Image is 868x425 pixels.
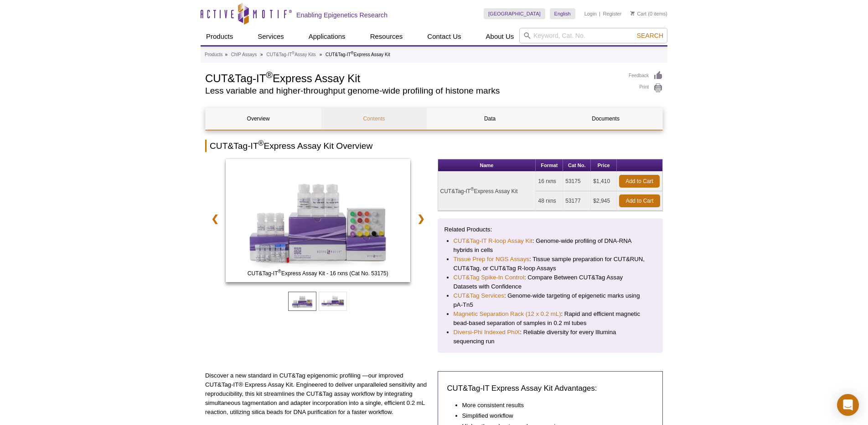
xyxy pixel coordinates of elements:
[519,28,667,43] input: Keyword, Cat. No.
[462,411,645,420] li: Simplified workflow
[296,11,387,19] h2: Enabling Epigenetics Research
[484,8,545,19] a: [GEOGRAPHIC_DATA]
[563,191,591,211] td: 53177
[437,108,542,130] a: Data
[422,28,466,45] a: Contact Us
[629,71,663,81] a: Feedback
[260,52,263,57] li: »
[454,255,647,273] li: : Tissue sample preparation for CUT&RUN, CUT&Tag, or CUT&Tag R-loop Assays
[258,139,264,147] sup: ®
[634,31,666,40] button: Search
[321,108,427,130] a: Contents
[563,172,591,191] td: 53175
[325,52,390,57] li: CUT&Tag-IT Express Assay Kit
[536,191,563,211] td: 48 rxns
[603,10,621,17] a: Register
[536,172,563,191] td: 16 rxns
[584,10,597,17] a: Login
[454,273,647,291] li: : Compare Between CUT&Tag Assay Datasets with Confidence
[231,51,257,59] a: ChIP Assays
[227,269,408,278] span: CUT&Tag-IT Express Assay Kit - 16 rxns (Cat No. 53175)
[553,108,658,130] a: Documents
[454,236,647,255] li: : Genome-wide profiling of DNA-RNA hybrids in cells
[205,71,620,84] h1: CUT&Tag-IT Express Assay Kit
[591,172,617,191] td: $1,410
[226,159,410,282] img: CUT&Tag-IT Express Assay Kit - 16 rxns
[470,187,474,192] sup: ®
[619,194,660,207] a: Add to Cart
[462,401,645,410] li: More consistent results
[205,51,222,59] a: Products
[205,140,663,152] h2: CUT&Tag-IT Express Assay Kit Overview
[837,394,859,416] div: Open Intercom Messenger
[266,51,315,59] a: CUT&Tag-IT®Assay Kits
[206,108,311,130] a: Overview
[599,8,600,19] li: |
[303,28,351,45] a: Applications
[447,383,654,394] h3: CUT&Tag-IT Express Assay Kit Advantages:
[637,32,663,39] span: Search
[630,10,646,17] a: Cart
[266,70,273,80] sup: ®
[619,175,660,188] a: Add to Cart
[536,159,563,172] th: Format
[225,52,227,57] li: »
[320,52,322,57] li: »
[205,87,620,95] h2: Less variable and higher-throughput genome-wide profiling of histone marks
[438,159,536,172] th: Name
[454,328,647,346] li: : Reliable diversity for every Illumina sequencing run
[454,328,520,337] a: Diversi-Phi Indexed PhiX
[438,172,536,211] td: CUT&Tag-IT Express Assay Kit
[454,310,561,319] a: Magnetic Separation Rack (12 x 0.2 mL)
[550,8,575,19] a: English
[454,236,532,246] a: CUT&Tag-IT R-loop Assay Kit
[591,191,617,211] td: $2,945
[629,83,663,93] a: Print
[252,28,289,45] a: Services
[630,8,667,19] li: (0 items)
[454,273,524,282] a: CUT&Tag Spike-In Control
[591,159,617,172] th: Price
[365,28,408,45] a: Resources
[563,159,591,172] th: Cat No.
[278,269,281,274] sup: ®
[205,208,225,229] a: ❮
[454,291,504,300] a: CUT&Tag Services
[454,291,647,310] li: : Genome-wide targeting of epigenetic marks using pA-Tn5
[444,225,656,234] p: Related Products:
[205,371,431,417] p: Discover a new standard in CUT&Tag epigenomic profiling —our improved CUT&Tag-IT® Express Assay K...
[454,255,530,264] a: Tissue Prep for NGS Assays
[454,310,647,328] li: : Rapid and efficient magnetic bead-based separation of samples in 0.2 ml tubes
[292,51,294,55] sup: ®
[480,28,520,45] a: About Us
[630,11,635,16] img: Your Cart
[411,208,431,229] a: ❯
[226,159,410,285] a: CUT&Tag-IT Express Assay Kit - 16 rxns
[201,28,238,45] a: Products
[351,51,354,55] sup: ®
